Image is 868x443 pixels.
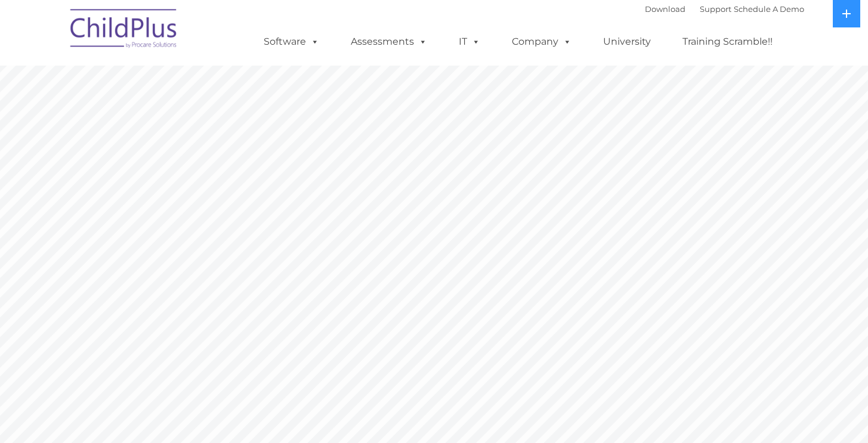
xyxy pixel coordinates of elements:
a: University [591,30,663,54]
a: Training Scramble!! [671,30,784,54]
a: Support [700,4,731,14]
a: IT [447,30,492,54]
a: Schedule A Demo [734,4,804,14]
a: Company [500,30,583,54]
a: Download [645,4,685,14]
a: Assessments [339,30,439,54]
font: | [645,4,804,14]
img: ChildPlus by Procare Solutions [64,1,184,60]
a: Software [252,30,331,54]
